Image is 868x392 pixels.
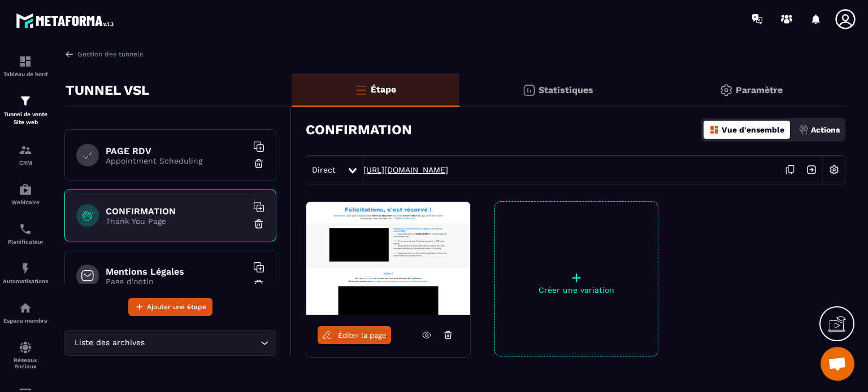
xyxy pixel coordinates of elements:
[19,94,32,108] img: formation
[363,165,448,174] a: [URL][DOMAIN_NAME]
[3,174,48,214] a: automationsautomationsWebinaire
[253,218,264,230] img: trash
[16,10,118,31] img: logo
[306,202,470,315] img: image
[253,279,264,290] img: trash
[3,239,48,245] p: Planificateur
[19,183,32,196] img: automations
[3,253,48,293] a: automationsautomationsAutomatisations
[72,337,147,349] span: Liste des archives
[3,214,48,253] a: schedulerschedulerPlanificateur
[128,298,212,316] button: Ajouter une étape
[106,266,247,277] h6: Mentions Légales
[147,301,206,312] span: Ajouter une étape
[306,122,412,138] h3: CONFIRMATION
[3,46,48,86] a: formationformationTableau de bord
[106,156,247,165] p: Appointment Scheduling
[106,206,247,217] h6: CONFIRMATION
[539,85,593,95] p: Statistiques
[19,341,32,354] img: social-network
[722,125,784,134] p: Vue d'ensemble
[354,83,368,96] img: bars-o.4a397970.svg
[19,262,32,275] img: automations
[19,222,32,236] img: scheduler
[19,301,32,315] img: automations
[3,318,48,324] p: Espace membre
[64,330,276,356] div: Search for option
[798,125,809,135] img: actions.d6e523a2.png
[3,357,48,369] p: Réseaux Sociaux
[312,165,336,174] span: Direct
[66,79,149,102] p: TUNNEL VSL
[3,332,48,378] a: social-networksocial-networkRéseaux Sociaux
[823,159,845,180] img: setting-w.858f3a88.svg
[19,55,32,68] img: formation
[147,337,258,349] input: Search for option
[106,146,247,156] h6: PAGE RDV
[821,347,854,381] div: Ouvrir le chat
[3,278,48,284] p: Automatisations
[522,83,536,97] img: stats.20deebd0.svg
[3,135,48,174] a: formationformationCRM
[371,84,396,95] p: Étape
[3,111,48,126] p: Tunnel de vente Site web
[3,293,48,332] a: automationsautomationsEspace membre
[3,86,48,135] a: formationformationTunnel de vente Site web
[106,217,247,226] p: Thank You Page
[495,270,658,285] p: +
[3,199,48,205] p: Webinaire
[3,71,48,77] p: Tableau de bord
[318,326,391,344] a: Éditer la page
[719,83,733,97] img: setting-gr.5f69749f.svg
[106,277,247,286] p: Page d'optin
[64,49,143,59] a: Gestion des tunnels
[736,85,783,95] p: Paramètre
[64,49,75,59] img: arrow
[3,160,48,166] p: CRM
[19,143,32,157] img: formation
[495,285,658,294] p: Créer une variation
[709,125,719,135] img: dashboard-orange.40269519.svg
[338,331,387,340] span: Éditer la page
[801,159,822,180] img: arrow-next.bcc2205e.svg
[811,125,840,134] p: Actions
[253,158,264,169] img: trash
